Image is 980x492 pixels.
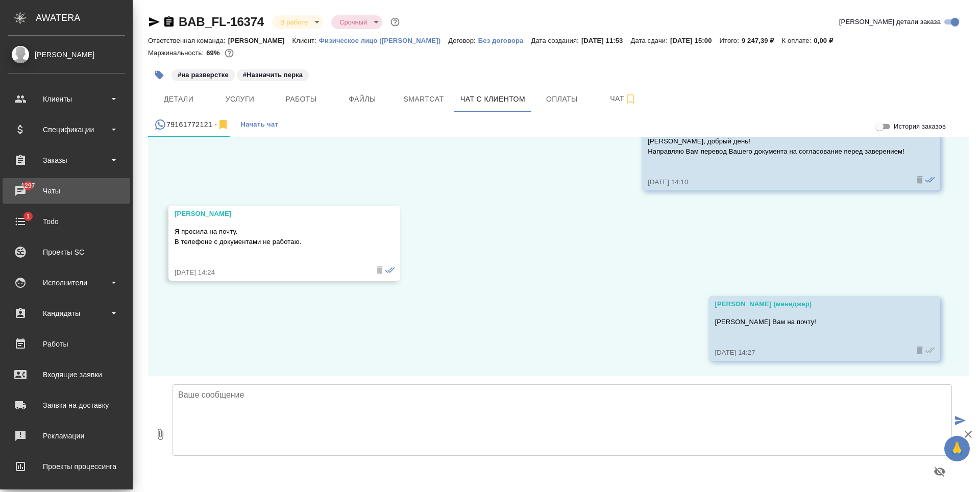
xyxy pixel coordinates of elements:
span: 1297 [15,181,41,191]
div: 79161772121 (Елена) - (undefined) [154,118,229,131]
div: [DATE] 14:10 [648,177,904,187]
span: 1 [20,211,36,222]
div: [DATE] 14:27 [715,348,904,358]
div: Заявки на доставку [8,398,125,413]
button: Добавить тэг [148,64,170,86]
button: 2360.00 RUB; [223,46,236,60]
p: Договор: [448,37,478,44]
span: Чат с клиентом [460,93,525,106]
button: Скопировать ссылку для ЯМессенджера [148,16,160,28]
span: [PERSON_NAME] детали заказа [839,17,941,27]
div: В работе [331,15,382,29]
div: Проекты процессинга [8,459,125,474]
p: [PERSON_NAME] [228,37,292,44]
a: Входящие заявки [3,362,130,387]
a: 1Todo [3,209,130,234]
div: Проекты SC [8,244,125,260]
a: BAB_FL-16374 [179,15,264,29]
p: 0,00 ₽ [814,37,841,44]
div: [PERSON_NAME] (менеджер) [715,299,904,309]
p: Я просила на почту. В телефоне с документами не работаю. [175,227,364,247]
p: [DATE] 15:00 [670,37,720,44]
p: Дата сдачи: [631,37,670,44]
p: Ответственная команда: [148,37,228,44]
div: Спецификации [8,122,125,137]
p: [DATE] 11:53 [581,37,631,44]
p: [PERSON_NAME], добрый день! Направляю Вам перевод Вашего документа на согласование перед заверением! [648,136,904,157]
p: 69% [206,49,222,57]
div: Todo [8,214,125,229]
div: В работе [272,15,323,29]
p: К оплате: [782,37,814,44]
div: Входящие заявки [8,367,125,382]
span: Детали [154,93,203,106]
div: [PERSON_NAME] [175,209,364,219]
p: [PERSON_NAME] Вам на почту! [715,317,904,327]
div: Работы [8,336,125,352]
a: Проекты SC [3,239,130,265]
span: История заказов [894,121,946,132]
div: Рекламации [8,428,125,444]
button: Срочный [336,18,370,27]
p: 9 247,39 ₽ [742,37,782,44]
span: Файлы [338,93,387,106]
p: #на разверстке [178,70,229,80]
p: Маржинальность: [148,49,206,57]
span: Услуги [215,93,264,106]
p: #Назначить перка [243,70,303,80]
div: AWATERA [36,8,133,28]
span: Начать чат [240,119,278,131]
span: Работы [277,93,326,106]
button: 🙏 [944,436,970,461]
p: Физическое лицо ([PERSON_NAME]) [319,37,448,44]
button: Предпросмотр [927,459,952,484]
div: Чаты [8,183,125,199]
p: Клиент: [292,37,319,44]
a: Заявки на доставку [3,392,130,418]
span: Чат [599,92,648,105]
a: Без договора [478,36,531,44]
div: simple tabs example [148,112,969,137]
a: Рекламации [3,423,130,449]
div: [DATE] 14:24 [175,267,364,278]
a: 1297Чаты [3,178,130,204]
p: Дата создания: [531,37,581,44]
button: В работе [277,18,311,27]
p: Итого: [720,37,742,44]
div: [PERSON_NAME] [8,49,125,60]
button: Скопировать ссылку [163,16,175,28]
span: Оплаты [537,93,586,106]
span: 🙏 [948,438,966,459]
p: Без договора [478,37,531,44]
svg: Подписаться [624,93,636,105]
button: Начать чат [235,112,283,137]
div: Кандидаты [8,306,125,321]
div: Заказы [8,153,125,168]
a: Работы [3,331,130,357]
div: Исполнители [8,275,125,290]
div: Клиенты [8,91,125,107]
svg: Отписаться [217,118,229,131]
button: Доп статусы указывают на важность/срочность заказа [388,15,402,29]
a: Физическое лицо ([PERSON_NAME]) [319,36,448,44]
span: Smartcat [399,93,448,106]
a: Проекты процессинга [3,454,130,479]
